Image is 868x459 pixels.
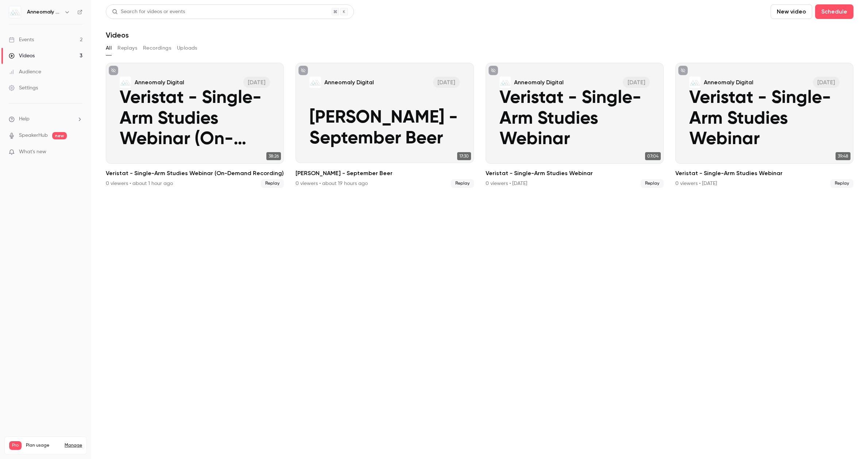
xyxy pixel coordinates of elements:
div: Videos [9,52,35,59]
div: 0 viewers • [DATE] [486,180,527,187]
span: [DATE] [813,77,840,88]
h2: [PERSON_NAME] - September Beer [296,169,474,178]
p: Veristat - Single-Arm Studies Webinar [499,88,650,150]
span: [DATE] [623,77,649,88]
div: Events [9,36,34,43]
a: Manage [65,443,82,448]
a: Veristat - Single-Arm Studies Webinar (On-Demand Recording)Anneomaly Digital[DATE]Veristat - Sing... [106,63,284,188]
p: Anneomaly Digital [704,78,753,86]
section: Videos [106,4,853,455]
a: SpeakerHub [19,132,48,139]
h6: Anneomaly Digital [27,8,61,16]
button: Schedule [815,4,853,19]
span: Pro [9,441,22,450]
p: Anneomaly Digital [135,78,184,86]
p: Anneomaly Digital [514,78,564,86]
img: R Anderson - September Beer [309,77,321,88]
p: Anneomaly Digital [324,78,374,86]
li: Veristat - Single-Arm Studies Webinar [486,63,664,188]
div: 0 viewers • [DATE] [675,180,717,187]
iframe: Noticeable Trigger [74,149,82,155]
span: Replay [261,179,284,188]
span: new [52,132,67,139]
span: 38:26 [266,152,281,160]
li: help-dropdown-opener [9,115,82,123]
img: Anneomaly Digital [9,6,21,18]
a: Veristat - Single-Arm Studies WebinarAnneomaly Digital[DATE]Veristat - Single-Arm Studies Webinar... [675,63,853,188]
button: All [106,42,112,54]
li: R Anderson - September Beer [296,63,474,188]
span: 17:30 [457,152,471,160]
span: [DATE] [433,77,460,88]
h1: Videos [106,31,129,39]
button: New video [771,4,812,19]
h2: Veristat - Single-Arm Studies Webinar [486,169,664,178]
span: [DATE] [243,77,270,88]
button: Recordings [143,42,171,54]
h2: Veristat - Single-Arm Studies Webinar [675,169,853,178]
a: Veristat - Single-Arm Studies WebinarAnneomaly Digital[DATE]Veristat - Single-Arm Studies Webinar... [486,63,664,188]
span: What's new [19,148,46,156]
ul: Videos [106,63,853,188]
p: [PERSON_NAME] - September Beer [309,108,460,149]
button: unpublished [678,66,688,75]
div: Search for videos or events [112,8,185,16]
div: 0 viewers • about 19 hours ago [296,180,368,187]
h2: Veristat - Single-Arm Studies Webinar (On-Demand Recording) [106,169,284,178]
div: 0 viewers • about 1 hour ago [106,180,173,187]
span: Plan usage [26,443,60,448]
p: Veristat - Single-Arm Studies Webinar [689,88,840,150]
li: Veristat - Single-Arm Studies Webinar (On-Demand Recording) [106,63,284,188]
li: Veristat - Single-Arm Studies Webinar [675,63,853,188]
button: Uploads [177,42,197,54]
button: Replays [117,42,137,54]
img: Veristat - Single-Arm Studies Webinar (On-Demand Recording) [120,77,131,88]
a: R Anderson - September BeerAnneomaly Digital[DATE][PERSON_NAME] - September Beer17:30[PERSON_NAME... [296,63,474,188]
span: Replay [641,179,664,188]
button: unpublished [109,66,118,75]
span: 07:04 [645,152,661,160]
p: Veristat - Single-Arm Studies Webinar (On-Demand Recording) [120,88,270,150]
button: unpublished [489,66,498,75]
div: Audience [9,68,41,76]
span: 39:48 [836,152,850,160]
button: unpublished [298,66,308,75]
span: Replay [830,179,853,188]
span: Help [19,115,30,123]
span: Replay [451,179,474,188]
div: Settings [9,84,38,92]
img: Veristat - Single-Arm Studies Webinar [689,77,701,88]
img: Veristat - Single-Arm Studies Webinar [499,77,511,88]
